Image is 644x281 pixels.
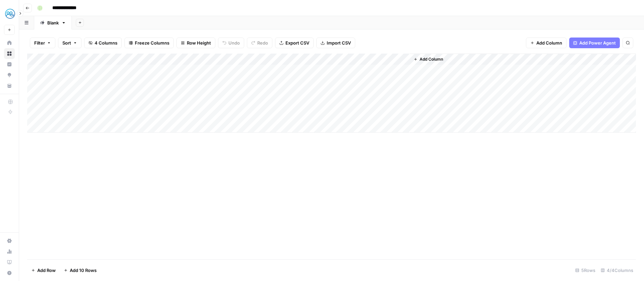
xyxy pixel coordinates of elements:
[569,38,620,48] button: Add Power Agent
[4,257,15,268] a: Learning Hub
[4,268,15,278] button: Help + Support
[62,40,71,46] span: Sort
[37,267,56,274] span: Add Row
[60,265,101,276] button: Add 10 Rows
[228,40,240,46] span: Undo
[275,38,314,48] button: Export CSV
[27,265,60,276] button: Add Row
[316,38,355,48] button: Import CSV
[327,40,351,46] span: Import CSV
[70,267,97,274] span: Add 10 Rows
[30,38,55,48] button: Filter
[187,40,211,46] span: Row Height
[4,235,15,246] a: Settings
[135,40,169,46] span: Freeze Columns
[598,265,636,276] div: 4/4 Columns
[247,38,272,48] button: Redo
[4,70,15,80] a: Opportunities
[411,55,446,64] button: Add Column
[4,59,15,70] a: Insights
[4,246,15,257] a: Usage
[526,38,567,48] button: Add Column
[536,40,562,46] span: Add Column
[84,38,122,48] button: 4 Columns
[34,16,72,29] a: Blank
[4,5,15,22] button: Workspace: MyHealthTeam
[176,38,215,48] button: Row Height
[4,48,15,59] a: Browse
[4,38,15,48] a: Home
[4,8,16,20] img: MyHealthTeam Logo
[124,38,174,48] button: Freeze Columns
[4,80,15,91] a: Your Data
[34,40,45,46] span: Filter
[257,40,268,46] span: Redo
[573,265,598,276] div: 5 Rows
[420,56,443,62] span: Add Column
[579,40,616,46] span: Add Power Agent
[285,40,309,46] span: Export CSV
[95,40,117,46] span: 4 Columns
[218,38,244,48] button: Undo
[58,38,82,48] button: Sort
[47,19,59,26] div: Blank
